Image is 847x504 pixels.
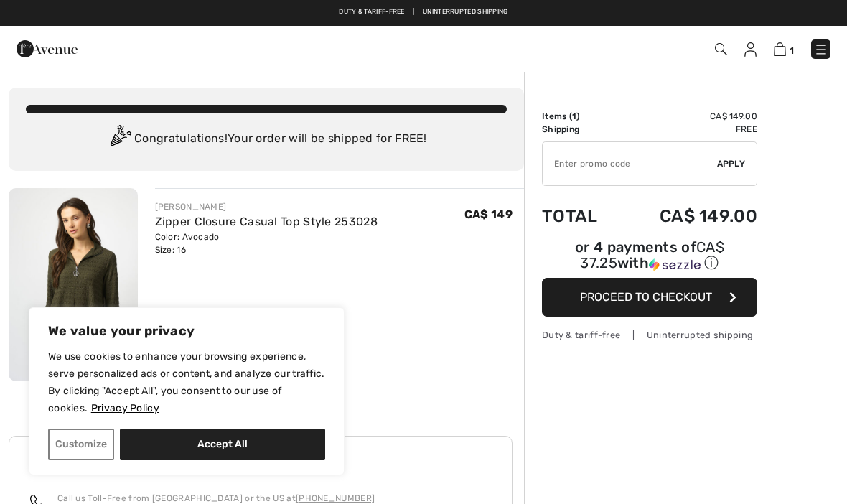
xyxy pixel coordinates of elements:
img: Shopping Bag [774,42,786,56]
div: Congratulations! Your order will be shipped for FREE! [26,125,507,154]
img: My Info [744,42,757,57]
p: We value your privacy [48,322,325,340]
div: Duty & tariff-free | Uninterrupted shipping [542,328,757,342]
td: CA$ 149.00 [620,192,757,241]
img: Menu [814,42,828,57]
div: or 4 payments of with [542,241,757,273]
img: Sezzle [649,258,701,271]
div: Color: Avocado Size: 16 [155,230,378,256]
a: [PHONE_NUMBER] [296,493,375,503]
td: Total [542,192,620,241]
button: Customize [48,429,114,460]
input: Promo code [543,142,717,185]
span: CA$ 37.25 [580,238,724,271]
p: We use cookies to enhance your browsing experience, serve personalized ads or content, and analyz... [48,348,325,417]
td: CA$ 149.00 [620,110,757,123]
td: Free [620,123,757,136]
img: Congratulation2.svg [106,125,134,154]
button: Proceed to Checkout [542,278,757,317]
a: Zipper Closure Casual Top Style 253028 [155,215,378,228]
span: 1 [572,111,576,121]
img: Search [715,43,727,55]
div: We value your privacy [29,307,345,475]
a: Privacy Policy [90,401,160,415]
span: Apply [717,157,746,170]
button: Accept All [120,429,325,460]
span: CA$ 149 [464,207,513,221]
div: or 4 payments ofCA$ 37.25withSezzle Click to learn more about Sezzle [542,241,757,278]
span: 1 [790,45,794,56]
img: Zipper Closure Casual Top Style 253028 [9,188,138,381]
td: Items ( ) [542,110,620,123]
span: Proceed to Checkout [580,290,712,304]
img: 1ère Avenue [17,34,78,63]
a: 1ère Avenue [17,41,78,55]
a: 1 [774,40,794,57]
div: [PERSON_NAME] [155,200,378,213]
td: Shipping [542,123,620,136]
